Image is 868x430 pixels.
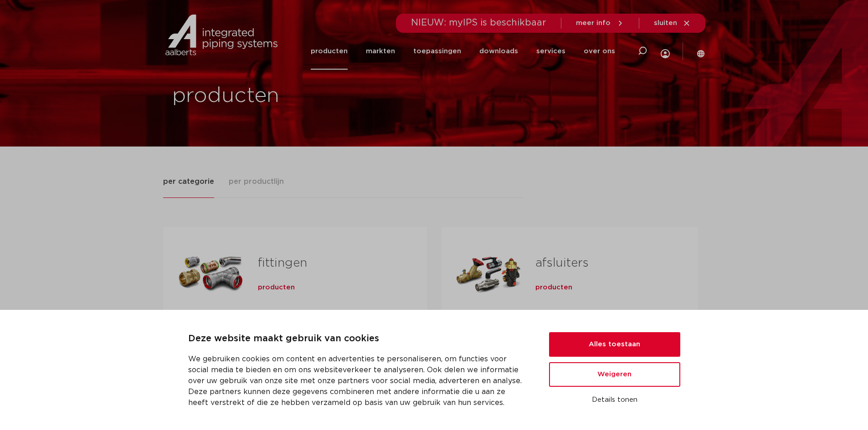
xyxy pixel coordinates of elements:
a: services [536,33,565,70]
h1: producten [172,81,430,111]
button: Weigeren [549,362,680,387]
p: Deze website maakt gebruik van cookies [188,332,527,346]
nav: Menu [311,33,615,70]
button: Details tonen [549,392,680,408]
a: producten [535,283,572,292]
span: NIEUW: myIPS is beschikbaar [411,18,546,27]
span: meer info [576,20,611,26]
a: producten [311,33,348,70]
span: per productlijn [229,176,284,187]
a: over ons [584,33,615,70]
a: markten [366,33,395,70]
div: my IPS [661,30,670,72]
a: producten [258,283,295,292]
p: We gebruiken cookies om content en advertenties te personaliseren, om functies voor social media ... [188,354,527,408]
a: meer info [576,19,624,27]
button: Alles toestaan [549,332,680,357]
a: toepassingen [413,33,461,70]
a: sluiten [654,19,691,27]
span: per categorie [163,176,214,187]
a: downloads [479,33,518,70]
span: sluiten [654,20,677,26]
a: afsluiters [535,257,589,269]
a: fittingen [258,257,307,269]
